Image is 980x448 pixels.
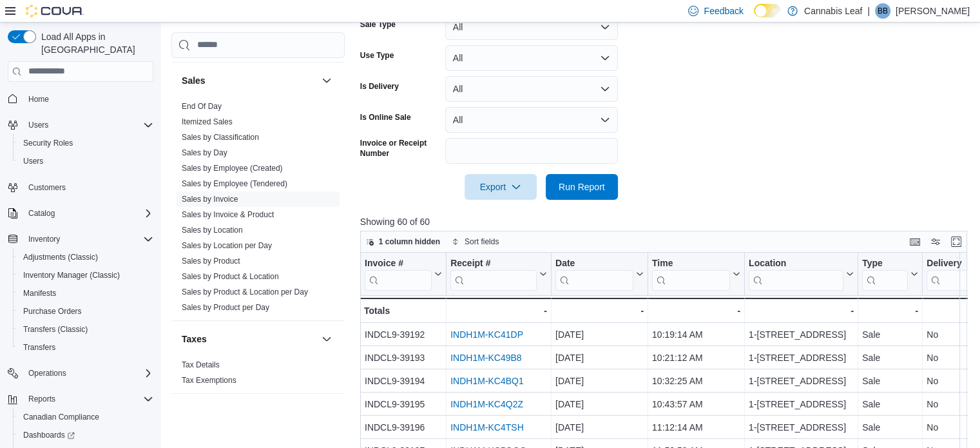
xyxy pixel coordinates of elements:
span: Sales by Product [182,256,240,266]
button: Reports [23,391,61,407]
div: 11:12:14 AM [652,420,740,435]
div: [DATE] [555,373,644,389]
a: Manifests [18,286,61,301]
a: Sales by Day [182,148,227,157]
button: Manifests [13,284,159,302]
span: Tax Details [182,360,220,370]
button: Keyboard shortcuts [907,234,923,249]
span: Operations [28,368,66,378]
button: Sales [182,74,316,87]
a: Users [18,153,48,169]
div: 10:32:25 AM [652,373,740,389]
span: Sales by Product & Location [182,271,279,282]
p: Showing 60 of 60 [360,215,974,228]
div: INDCL9-39192 [365,327,442,342]
button: Invoice # [365,257,442,290]
span: Transfers (Classic) [18,322,153,337]
span: Load All Apps in [GEOGRAPHIC_DATA] [36,30,153,56]
h3: Sales [182,74,206,87]
button: Sort fields [447,234,504,249]
div: INDCL9-39193 [365,350,442,365]
span: Sales by Employee (Tendered) [182,179,287,189]
span: Manifests [18,286,153,301]
button: 1 column hidden [361,234,445,249]
a: Tax Exemptions [182,376,236,385]
span: Sales by Product per Day [182,302,269,313]
span: Dashboards [23,430,75,440]
button: Date [555,257,644,290]
h3: Taxes [182,333,207,346]
span: Users [23,117,153,133]
span: Canadian Compliance [23,412,99,422]
span: BB [878,3,888,19]
span: Sales by Product & Location per Day [182,287,308,297]
a: Security Roles [18,135,78,151]
button: Operations [3,364,159,382]
span: Tax Exemptions [182,375,236,385]
div: 1-[STREET_ADDRESS] [749,396,854,412]
button: Reports [3,390,159,408]
a: INDH1M-KC4Q2Z [450,399,523,409]
button: Taxes [319,331,334,347]
a: Itemized Sales [182,117,233,126]
button: Type [862,257,918,290]
span: Sales by Location [182,225,243,235]
span: Export [472,174,529,200]
div: Invoice # [365,257,432,290]
span: Catalog [28,208,55,219]
div: Delivery [927,257,972,269]
a: Transfers (Classic) [18,322,93,337]
span: Run Report [559,180,605,193]
span: Sales by Day [182,148,227,158]
button: Transfers [13,338,159,356]
div: [DATE] [555,396,644,412]
span: Users [23,156,43,166]
span: Customers [28,182,66,193]
span: Purchase Orders [18,304,153,319]
a: Tax Details [182,360,220,369]
span: Canadian Compliance [18,409,153,425]
div: INDCL9-39195 [365,396,442,412]
a: Dashboards [13,426,159,444]
button: Home [3,90,159,108]
div: - [862,303,918,318]
button: Security Roles [13,134,159,152]
a: Dashboards [18,427,80,443]
span: Sort fields [465,237,499,247]
button: Canadian Compliance [13,408,159,426]
div: Receipt # URL [450,257,537,290]
div: 1-[STREET_ADDRESS] [749,350,854,365]
a: Sales by Location per Day [182,241,272,250]
span: Transfers [23,342,55,353]
button: Adjustments (Classic) [13,248,159,266]
a: Sales by Product [182,257,240,266]
a: Sales by Employee (Created) [182,164,283,173]
div: Delivery [927,257,972,290]
button: Customers [3,178,159,197]
button: Inventory [23,231,65,247]
button: All [445,45,618,71]
div: Sales [171,99,345,320]
button: Purchase Orders [13,302,159,320]
input: Dark Mode [754,4,781,17]
button: All [445,76,618,102]
span: Sales by Invoice [182,194,238,204]
span: Inventory Manager (Classic) [18,268,153,283]
div: [DATE] [555,350,644,365]
span: Dashboards [18,427,153,443]
a: INDH1M-KC49B8 [450,353,521,363]
span: Inventory Manager (Classic) [23,270,120,280]
div: - [555,303,644,318]
a: Sales by Classification [182,133,259,142]
div: INDCL9-39194 [365,373,442,389]
button: Catalog [23,206,60,221]
div: Sale [862,420,918,435]
span: Operations [23,365,153,381]
label: Is Online Sale [360,112,411,122]
a: Canadian Compliance [18,409,104,425]
a: Sales by Invoice [182,195,238,204]
span: Users [18,153,153,169]
div: [DATE] [555,327,644,342]
span: Security Roles [23,138,73,148]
